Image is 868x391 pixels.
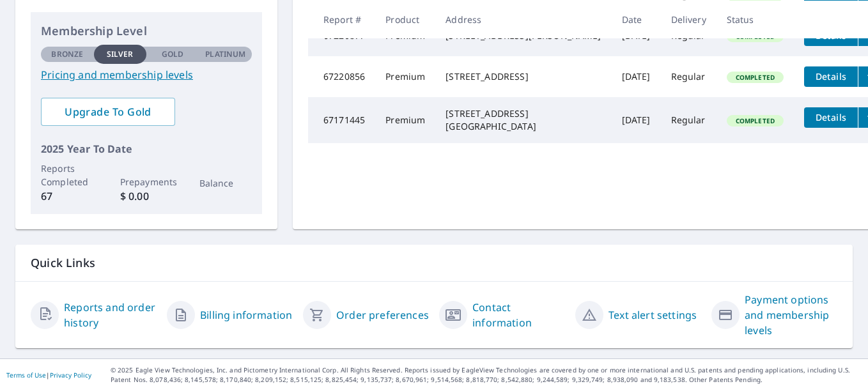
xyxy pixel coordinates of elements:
[812,70,850,82] span: Details
[375,56,435,97] td: Premium
[64,300,157,330] a: Reports and order history
[200,307,292,323] a: Billing information
[661,56,717,97] td: Regular
[804,66,858,87] button: detailsBtn-67220856
[446,107,601,133] div: [STREET_ADDRESS] [GEOGRAPHIC_DATA]
[120,188,173,204] p: $ 0.00
[728,73,782,82] span: Completed
[51,105,165,119] span: Upgrade To Gold
[41,162,94,188] p: Reports Completed
[308,56,375,97] td: 67220856
[336,307,429,323] a: Order preferences
[6,371,91,379] p: |
[661,97,717,143] td: Regular
[446,70,601,83] div: [STREET_ADDRESS]
[41,67,252,82] a: Pricing and membership levels
[50,371,91,379] a: Privacy Policy
[308,97,375,143] td: 67171445
[6,371,46,379] a: Terms of Use
[812,111,850,123] span: Details
[745,292,837,338] a: Payment options and membership levels
[41,141,252,157] p: 2025 Year To Date
[41,188,94,204] p: 67
[728,116,782,125] span: Completed
[51,49,83,60] p: Bronze
[612,56,661,97] td: [DATE]
[804,107,858,128] button: detailsBtn-67171445
[107,49,134,60] p: Silver
[375,97,435,143] td: Premium
[608,307,697,323] a: Text alert settings
[31,255,837,271] p: Quick Links
[162,49,183,60] p: Gold
[472,300,565,330] a: Contact information
[41,98,175,126] a: Upgrade To Gold
[612,97,661,143] td: [DATE]
[41,22,252,40] p: Membership Level
[205,49,245,60] p: Platinum
[120,175,173,188] p: Prepayments
[111,365,862,385] p: © 2025 Eagle View Technologies, Inc. and Pictometry International Corp. All Rights Reserved. Repo...
[199,176,252,190] p: Balance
